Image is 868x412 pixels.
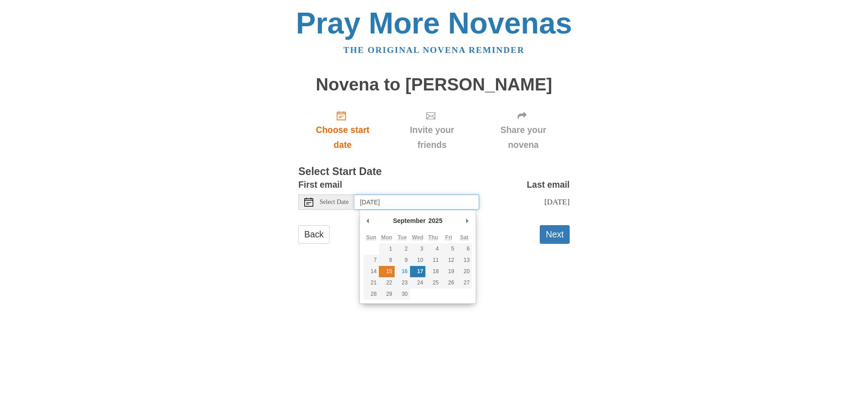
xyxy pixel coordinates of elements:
abbr: Wednesday [412,234,423,241]
button: 22 [379,277,394,289]
div: September [392,214,427,227]
button: 8 [379,255,394,266]
button: 16 [395,266,410,277]
button: 10 [410,255,425,266]
button: 17 [410,266,425,277]
button: 30 [395,289,410,300]
span: Select Date [320,199,349,205]
h3: Select Start Date [298,166,570,178]
abbr: Thursday [428,234,438,241]
a: Choose start date [298,103,387,157]
button: 7 [363,255,379,266]
button: 9 [395,255,410,266]
button: 29 [379,289,394,300]
h1: Novena to [PERSON_NAME] [298,75,570,95]
button: 27 [457,277,472,289]
label: First email [298,177,342,192]
input: Use the arrow keys to pick a date [354,194,479,210]
button: 18 [425,266,441,277]
button: 2 [395,243,410,255]
button: Next Month [463,214,472,227]
button: 11 [425,255,441,266]
button: Previous Month [363,214,373,227]
label: Last email [527,177,570,192]
div: 2025 [427,214,444,227]
button: 6 [457,243,472,255]
button: 25 [425,277,441,289]
a: The original novena reminder [344,45,525,55]
button: 26 [441,277,456,289]
button: Next [540,225,570,244]
button: 20 [457,266,472,277]
button: 5 [441,243,456,255]
a: Pray More Novenas [296,6,572,40]
button: 15 [379,266,394,277]
abbr: Tuesday [397,234,406,241]
button: 1 [379,243,394,255]
button: 21 [363,277,379,289]
button: 4 [425,243,441,255]
button: 28 [363,289,379,300]
abbr: Sunday [366,234,377,241]
button: 23 [395,277,410,289]
div: Click "Next" to confirm your start date first. [477,103,570,157]
span: [DATE] [544,197,570,206]
button: 19 [441,266,456,277]
button: 14 [363,266,379,277]
button: 13 [457,255,472,266]
button: 3 [410,243,425,255]
abbr: Saturday [460,234,468,241]
button: 24 [410,277,425,289]
button: 12 [441,255,456,266]
div: Click "Next" to confirm your start date first. [387,103,477,157]
span: Invite your friends [396,123,468,152]
span: Choose start date [307,123,378,152]
a: Back [298,225,330,244]
abbr: Monday [381,234,392,241]
span: Share your novena [486,123,561,152]
abbr: Friday [445,234,452,241]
